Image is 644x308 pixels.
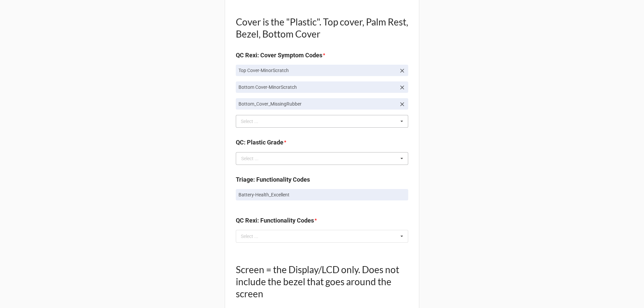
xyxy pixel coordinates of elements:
[239,118,268,125] div: Select ...
[238,67,396,74] p: Top Cover-MinorScratch
[241,156,259,161] div: Select ...
[236,216,314,225] label: QC Rexi: Functionality Codes
[238,101,396,107] p: Bottom_Cover_MissingRubber
[236,175,310,184] label: Triage: Functionality Codes
[236,138,283,147] label: QC: Plastic Grade
[236,16,408,40] h1: Cover is the "Plastic". Top cover, Palm Rest, Bezel, Bottom Cover
[236,263,408,300] h1: Screen = the Display/LCD only. Does not include the bezel that goes around the screen
[236,51,322,60] label: QC Rexi: Cover Symptom Codes
[238,191,406,198] p: Battery-Health_Excellent
[238,84,396,90] p: Bottom Cover-MinorScratch
[239,232,268,240] div: Select ...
